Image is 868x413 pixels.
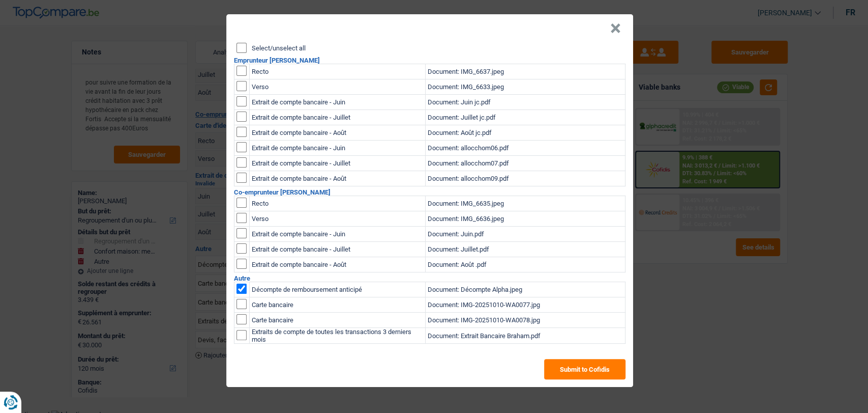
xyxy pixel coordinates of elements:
td: Document: Juin jc.pdf [426,95,625,110]
td: Extrait de compte bancaire - Août [250,257,426,272]
label: Select/unselect all [252,45,306,51]
td: Document: allocchom07.pdf [426,156,625,171]
td: Carte bancaire [250,297,426,313]
td: Extrait de compte bancaire - Juin [250,141,426,156]
td: Extraits de compte de toutes les transactions 3 derniers mois [250,328,426,344]
td: Document: Août jc.pdf [426,125,625,141]
td: Document: IMG_6633.jpeg [426,79,625,95]
td: Extrait de compte bancaire - Juin [250,227,426,242]
td: Document: Août .pdf [426,257,625,272]
td: Document: IMG_6635.jpeg [426,196,625,211]
td: Recto [250,64,426,79]
td: Document: allocchom06.pdf [426,141,625,156]
td: Document: IMG_6637.jpeg [426,64,625,79]
td: Verso [250,79,426,95]
td: Verso [250,211,426,227]
td: Extrait de compte bancaire - Juillet [250,156,426,171]
td: Document: Décompte Alpha.jpeg [426,282,625,297]
td: Document: IMG_6636.jpeg [426,211,625,227]
td: Extrait de compte bancaire - Août [250,125,426,141]
td: Document: IMG-20251010-WA0078.jpg [426,313,625,328]
td: Document: Juillet jc.pdf [426,110,625,125]
td: Décompte de remboursement anticipé [250,282,426,297]
td: Extrait de compte bancaire - Août [250,171,426,186]
td: Document: Juin.pdf [426,227,625,242]
td: Extrait de compte bancaire - Juillet [250,110,426,125]
h2: Co-emprunteur [PERSON_NAME] [234,189,625,196]
button: Close [610,23,621,34]
td: Document: Extrait Bancaire Braham.pdf [426,328,625,344]
h2: Emprunteur [PERSON_NAME] [234,57,625,64]
td: Recto [250,196,426,211]
td: Document: allocchom09.pdf [426,171,625,186]
td: Extrait de compte bancaire - Juin [250,95,426,110]
td: Carte bancaire [250,313,426,328]
td: Document: IMG-20251010-WA0077.jpg [426,297,625,313]
button: Submit to Cofidis [544,359,625,379]
td: Document: Juillet.pdf [426,242,625,257]
td: Extrait de compte bancaire - Juillet [250,242,426,257]
h2: Autre [234,275,625,282]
